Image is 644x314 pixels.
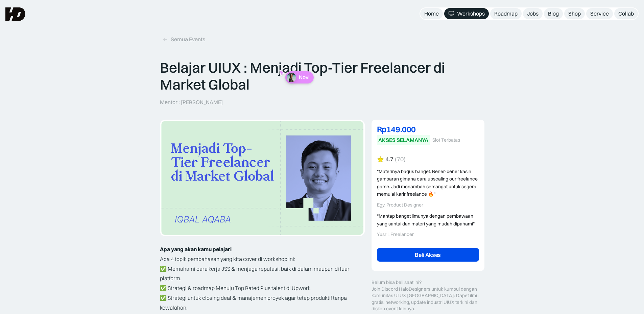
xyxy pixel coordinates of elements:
div: Semua Events [171,36,205,43]
div: Workshops [457,10,485,17]
a: Jobs [523,8,543,19]
div: Collab [618,10,634,17]
div: Blog [548,10,559,17]
div: Slot Terbatas [432,137,460,143]
div: Rp149.000 [377,125,479,133]
div: Belum bisa beli saat ini? Join Discord HaloDesigners untuk kumpul dengan komunitas UI UX [GEOGRAP... [372,279,484,312]
div: Service [590,10,609,17]
div: 4.7 [385,156,393,163]
div: Shop [568,10,581,17]
a: Service [586,8,613,19]
a: Collab [614,8,638,19]
a: Semua Events [160,34,208,45]
p: Ada 4 topik pembahasan yang kita cover di workshop ini: [160,254,365,264]
a: Blog [544,8,563,19]
div: AKSES SELAMANYA [378,137,428,144]
div: (70) [395,156,406,163]
a: Workshops [444,8,489,19]
a: Beli Akses [377,248,479,262]
p: Belajar UIUX : Menjadi Top-Tier Freelancer di Market Global [160,59,484,93]
div: "Mantap banget ilmunya dengan pembawaan yang santai dan materi yang mudah dipahami" [377,212,479,227]
div: "Materinya bagus banget. Bener-bener kasih gambaran gimana cara upscaling our freelance game. Jad... [377,168,479,198]
strong: Apa yang akan kamu pelajari [160,246,232,252]
a: Shop [564,8,585,19]
a: Home [420,8,443,19]
div: Egy, Product Designer [377,202,479,208]
div: Jobs [527,10,539,17]
div: Home [424,10,439,17]
div: Yusril, Freelancer [377,232,479,237]
div: Roadmap [494,10,518,17]
p: Mentor : [PERSON_NAME] [160,99,223,106]
p: Novi [299,74,309,80]
a: Roadmap [490,8,522,19]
